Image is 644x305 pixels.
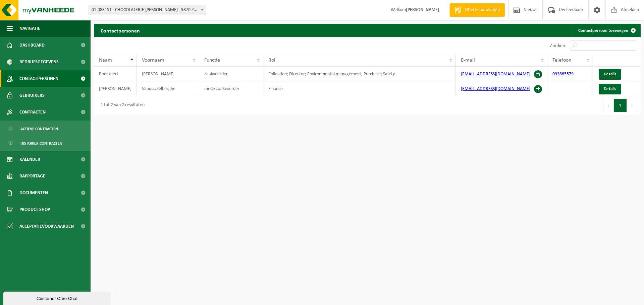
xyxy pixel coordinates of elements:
strong: [PERSON_NAME] [406,7,439,12]
span: Kalender [19,151,40,168]
a: [EMAIL_ADDRESS][DOMAIN_NAME] [461,86,530,91]
button: Next [627,99,637,112]
iframe: chat widget [3,290,112,305]
a: Historiek contracten [2,137,89,149]
span: Rol [268,58,275,63]
span: Voornaam [142,58,164,63]
span: Gebruikers [19,87,45,104]
a: Contactpersoon toevoegen [573,24,640,37]
span: Bedrijfsgegevens [19,54,59,70]
button: Previous [603,99,614,112]
td: zaakvoerder [199,67,263,81]
span: Historiek contracten [20,137,62,150]
td: [PERSON_NAME] [94,81,137,96]
a: Details [599,69,621,80]
td: Collection; Director; Environmental management; Purchase; Safety [263,67,456,81]
span: Dashboard [19,37,45,54]
a: [EMAIL_ADDRESS][DOMAIN_NAME] [461,72,530,77]
h2: Contactpersonen [94,24,147,37]
span: 01-083151 - CHOCOLATERIE TONY BOECKAERT - 9870 ZULTE, KARREWEG 7 [89,5,206,15]
div: 1 tot 2 van 2 resultaten [97,99,145,111]
button: 1 [614,99,627,112]
span: Rapportage [19,168,45,184]
td: mede zaakvoerder [199,81,263,96]
span: 01-083151 - CHOCOLATERIE TONY BOECKAERT - 9870 ZULTE, KARREWEG 7 [89,5,206,15]
a: 093885579 [552,72,574,77]
span: Functie [204,58,220,63]
span: E-mail [461,58,475,63]
span: Offerte aanvragen [463,7,501,13]
td: Finance [263,81,456,96]
span: Navigatie [19,20,40,37]
span: Acceptatievoorwaarden [19,218,74,235]
span: Contactpersonen [19,70,58,87]
span: Details [604,72,616,76]
a: Offerte aanvragen [449,3,505,17]
td: [PERSON_NAME] [137,67,199,81]
td: Boeckaert [94,67,137,81]
span: Actieve contracten [20,123,58,135]
span: Naam [99,58,112,63]
span: Documenten [19,184,48,201]
span: Details [604,87,616,91]
a: Actieve contracten [2,122,89,135]
span: Product Shop [19,201,50,218]
a: Details [599,84,621,94]
span: Contracten [19,104,46,121]
td: Vanquickelberghe [137,81,199,96]
label: Zoeken: [550,43,567,49]
span: Telefoon [552,58,571,63]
